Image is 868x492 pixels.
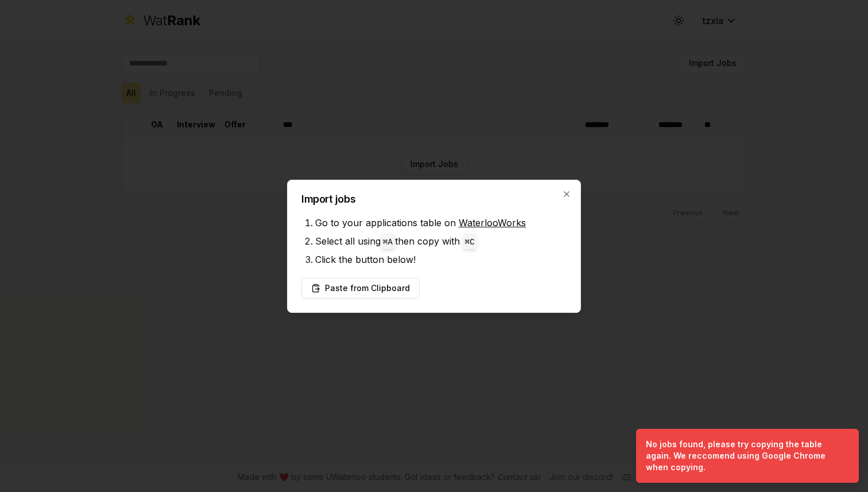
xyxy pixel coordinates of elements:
[315,214,567,232] li: Go to your applications table on
[465,238,475,247] code: ⌘ C
[383,238,393,247] code: ⌘ A
[301,278,420,299] button: Paste from Clipboard
[315,250,567,269] li: Click the button below!
[459,217,526,228] a: WaterlooWorks
[301,194,567,204] h2: Import jobs
[315,232,567,250] li: Select all using then copy with
[646,439,844,473] div: No jobs found, please try copying the table again. We reccomend using Google Chrome when copying.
